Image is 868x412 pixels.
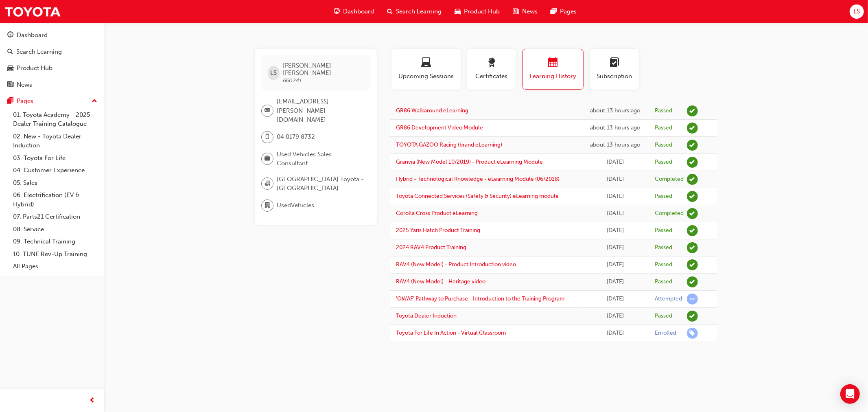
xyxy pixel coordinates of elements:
[473,72,510,81] span: Certificates
[10,210,101,223] a: 07. Parts21 Certification
[10,164,101,177] a: 04. Customer Experience
[3,28,101,43] a: Dashboard
[283,77,302,84] span: 660241
[588,123,643,133] div: Tue Aug 19 2025 21:22:48 GMT+1000 (Australian Eastern Standard Time)
[687,225,698,236] span: learningRecordVerb_PASS-icon
[850,4,864,19] button: LS
[396,210,478,217] a: Corolla Cross Product eLearning
[655,193,672,200] div: Passed
[687,157,698,168] span: learningRecordVerb_PASS-icon
[10,189,101,210] a: 06. Electrification (EV & Hybrid)
[590,49,639,90] button: Subscription
[655,312,672,320] div: Passed
[270,68,277,78] span: LS
[265,153,270,164] span: briefcase-icon
[277,201,314,210] span: UsedVehicles
[265,178,270,189] span: organisation-icon
[10,130,101,152] a: 02. New - Toyota Dealer Induction
[4,2,61,21] img: Trak
[588,311,643,321] div: Fri Aug 15 2025 10:51:33 GMT+1000 (Australian Eastern Standard Time)
[588,294,643,304] div: Fri Aug 15 2025 11:46:41 GMT+1000 (Australian Eastern Standard Time)
[396,244,466,251] a: 2024 RAV4 Product Training
[7,98,13,105] span: pages-icon
[655,158,672,166] div: Passed
[687,294,698,305] span: learningRecordVerb_ATTEMPT-icon
[396,193,559,199] a: Toyota Connected Services (Safety & Security) eLearning module
[10,223,101,236] a: 08. Service
[544,3,583,20] a: pages-iconPages
[853,7,860,16] span: LS
[7,65,13,72] span: car-icon
[90,396,96,406] span: prev-icon
[687,105,698,116] span: learningRecordVerb_PASS-icon
[3,61,101,76] a: Product Hub
[3,44,101,59] a: Search Learning
[655,210,684,217] div: Completed
[398,72,455,81] span: Upcoming Sessions
[588,260,643,270] div: Fri Aug 15 2025 12:11:24 GMT+1000 (Australian Eastern Standard Time)
[396,107,468,114] a: GR86 Walkaround eLearning
[687,242,698,253] span: learningRecordVerb_PASS-icon
[588,243,643,252] div: Fri Aug 15 2025 16:56:51 GMT+1000 (Australian Eastern Standard Time)
[655,107,672,115] div: Passed
[277,132,315,142] span: 04 0179 8732
[17,80,32,90] div: News
[17,31,48,40] div: Dashboard
[10,235,101,248] a: 09. Technical Training
[283,62,364,77] span: [PERSON_NAME] [PERSON_NAME]
[687,140,698,151] span: learningRecordVerb_PASS-icon
[265,132,270,142] span: mobile-icon
[687,311,698,322] span: learningRecordVerb_PASS-icon
[687,174,698,185] span: learningRecordVerb_COMPLETE-icon
[396,7,442,16] span: Search Learning
[588,158,643,167] div: Sun Aug 17 2025 23:03:46 GMT+1000 (Australian Eastern Standard Time)
[687,328,698,339] span: learningRecordVerb_ENROLL-icon
[588,192,643,201] div: Fri Aug 15 2025 23:05:18 GMT+1000 (Australian Eastern Standard Time)
[380,3,448,20] a: search-iconSearch Learning
[334,7,340,17] span: guage-icon
[92,96,97,107] span: up-icon
[588,106,643,116] div: Tue Aug 19 2025 21:39:55 GMT+1000 (Australian Eastern Standard Time)
[7,32,13,39] span: guage-icon
[396,141,502,148] a: TOYOTA GAZOO Racing (brand eLearning)
[687,191,698,202] span: learningRecordVerb_PASS-icon
[588,175,643,184] div: Sun Aug 17 2025 22:49:33 GMT+1000 (Australian Eastern Standard Time)
[396,175,560,182] a: Hybrid - Technological Knowledge - eLearning Module (06/2018)
[277,97,364,125] span: [EMAIL_ADDRESS][PERSON_NAME][DOMAIN_NAME]
[560,7,577,16] span: Pages
[387,7,393,17] span: search-icon
[467,49,516,90] button: Certificates
[10,177,101,189] a: 05. Sales
[551,7,557,17] span: pages-icon
[687,259,698,270] span: learningRecordVerb_PASS-icon
[396,278,485,285] a: RAV4 (New Model) - Heritage video
[396,312,457,319] a: Toyota Dealer Induction
[391,49,461,90] button: Upcoming Sessions
[588,140,643,150] div: Tue Aug 19 2025 21:09:19 GMT+1000 (Australian Eastern Standard Time)
[548,58,558,69] span: calendar-icon
[3,94,101,109] button: Pages
[396,329,506,336] a: Toyota For Life In Action - Virtual Classroom
[610,58,619,69] span: learningplan-icon
[265,200,270,211] span: department-icon
[655,244,672,252] div: Passed
[687,123,698,134] span: learningRecordVerb_PASS-icon
[16,47,62,57] div: Search Learning
[17,64,52,73] div: Product Hub
[655,175,684,183] div: Completed
[655,295,682,303] div: Attempted
[464,7,500,16] span: Product Hub
[7,48,13,56] span: search-icon
[396,261,516,268] a: RAV4 (New Model) - Product Introduction video
[655,227,672,234] div: Passed
[655,329,676,337] div: Enrolled
[687,208,698,219] span: learningRecordVerb_COMPLETE-icon
[10,260,101,273] a: All Pages
[513,7,519,17] span: news-icon
[10,152,101,164] a: 03. Toyota For Life
[396,227,480,234] a: 2025 Yaris Hatch Product Training
[655,261,672,269] div: Passed
[7,81,13,89] span: news-icon
[687,276,698,287] span: learningRecordVerb_PASS-icon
